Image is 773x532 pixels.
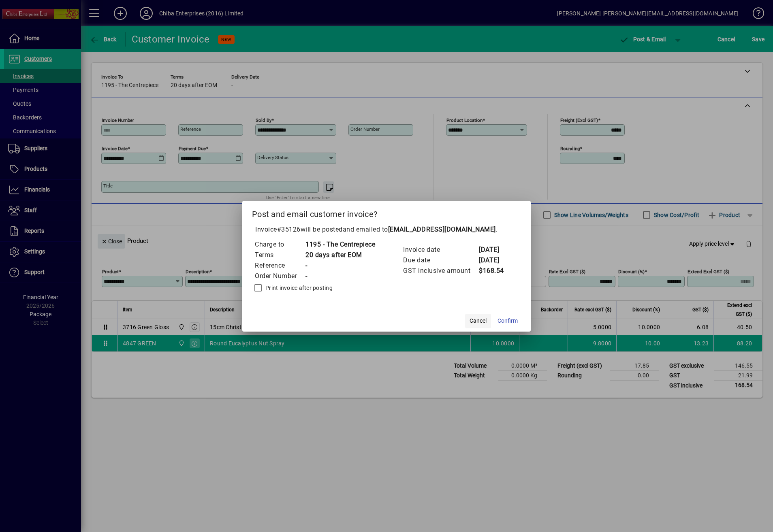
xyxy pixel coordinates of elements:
td: $168.54 [478,266,511,276]
td: 20 days after EOM [305,250,375,260]
h2: Post and email customer invoice? [242,201,531,224]
b: [EMAIL_ADDRESS][DOMAIN_NAME] [388,226,496,233]
span: and emailed to [343,226,496,233]
td: [DATE] [478,255,511,266]
span: Confirm [498,317,518,325]
button: Cancel [465,314,491,328]
td: Order Number [254,271,305,281]
label: Print invoice after posting [264,284,333,292]
button: Confirm [494,314,521,328]
td: 1195 - The Centrepiece [305,239,375,250]
td: GST inclusive amount [403,266,478,276]
p: Invoice will be posted . [252,225,521,234]
td: - [305,271,375,281]
td: Reference [254,260,305,271]
td: Terms [254,250,305,260]
span: #35126 [277,226,301,233]
td: Due date [403,255,478,266]
td: [DATE] [478,245,511,255]
td: Charge to [254,239,305,250]
td: Invoice date [403,245,478,255]
td: - [305,260,375,271]
span: Cancel [470,317,487,325]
